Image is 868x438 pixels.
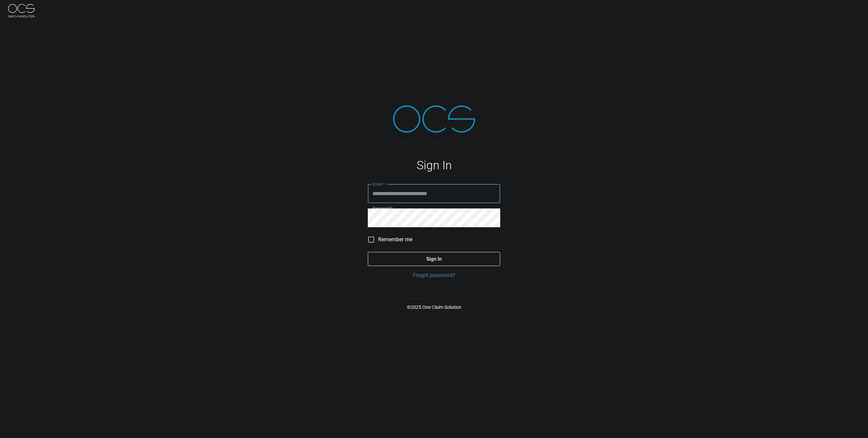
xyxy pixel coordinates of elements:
label: Password [372,205,393,211]
h1: Sign In [368,159,500,172]
label: Email [372,181,385,187]
span: Remember me [378,236,412,244]
a: Forgot password? [368,271,500,279]
img: ocs-logo-white-transparent.png [8,4,35,17]
button: Sign In [368,252,500,266]
img: ocs-logo-tra.png [393,105,475,147]
p: © 2025 One Claim Solution [368,304,500,311]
